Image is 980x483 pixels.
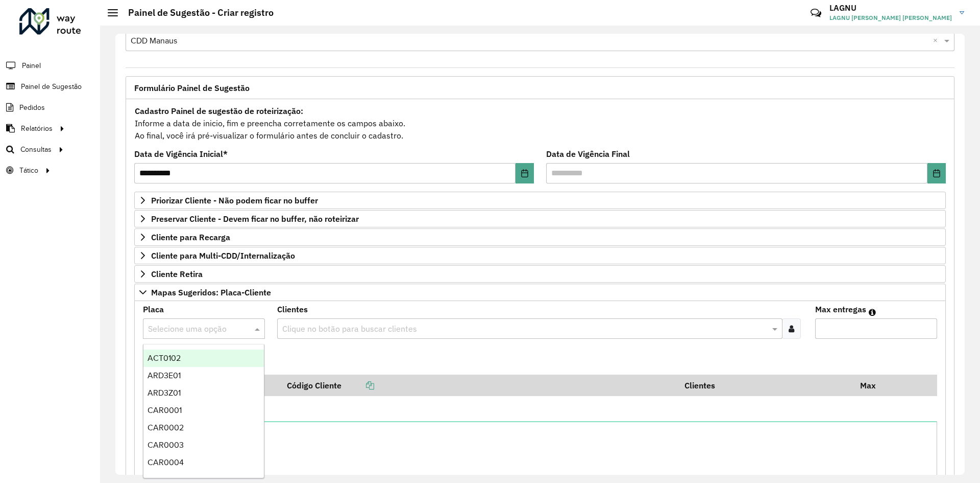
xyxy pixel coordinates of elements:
span: Mapas Sugeridos: Placa-Cliente [151,288,271,296]
span: LAGNU [PERSON_NAME] [PERSON_NAME] [829,13,952,22]
ng-dropdown-panel: Options list [143,344,264,478]
span: ARD3E01 [148,371,181,380]
span: Tático [19,165,38,176]
span: Painel de Sugestão [21,81,82,92]
span: Pedidos [19,102,45,113]
span: CAR0003 [148,441,184,449]
label: Max entregas [815,303,866,315]
a: Cliente para Multi-CDD/Internalização [134,247,946,264]
span: Consultas [20,144,52,155]
span: Formulário Painel de Sugestão [134,84,250,92]
button: Choose Date [516,163,534,183]
span: Cliente Retira [151,270,203,278]
span: Preservar Cliente - Devem ficar no buffer, não roteirizar [151,215,359,223]
div: Informe a data de inicio, fim e preencha corretamente os campos abaixo. Ao final, você irá pré-vi... [134,104,946,142]
span: Clear all [933,35,942,47]
label: Clientes [277,303,308,315]
th: Código Cliente [280,375,678,396]
a: Priorizar Cliente - Não podem ficar no buffer [134,192,946,209]
button: Choose Date [927,163,946,183]
a: Mapas Sugeridos: Placa-Cliente [134,284,946,301]
a: Preservar Cliente - Devem ficar no buffer, não roteirizar [134,210,946,227]
th: Max [853,375,894,396]
a: Copiar [341,380,374,390]
span: Cliente para Multi-CDD/Internalização [151,251,295,260]
span: CAR0002 [148,423,184,432]
label: Placa [143,303,164,315]
a: Contato Rápido [805,2,827,24]
h3: LAGNU [829,3,952,13]
label: Data de Vigência Final [546,148,630,160]
span: Relatórios [21,123,53,134]
span: CAR0004 [148,458,184,467]
span: Priorizar Cliente - Não podem ficar no buffer [151,196,318,204]
span: ARD3Z01 [148,388,181,397]
span: Cliente para Recarga [151,233,230,241]
a: Cliente Retira [134,265,946,283]
a: Cliente para Recarga [134,228,946,246]
label: Data de Vigência Inicial [134,148,228,160]
span: CAR0001 [148,406,182,415]
h2: Painel de Sugestão - Criar registro [118,7,274,18]
th: Clientes [678,375,853,396]
span: ACT0102 [148,354,181,362]
strong: Cadastro Painel de sugestão de roteirização: [135,106,303,116]
em: Máximo de clientes que serão colocados na mesma rota com os clientes informados [869,308,876,316]
span: Painel [22,60,41,71]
